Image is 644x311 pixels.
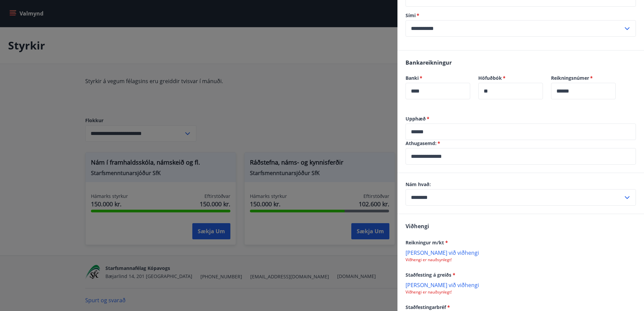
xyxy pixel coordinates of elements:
[406,289,636,295] p: Viðhengi er nauðsynlegt!
[406,222,429,230] span: Viðhengi
[406,272,455,278] span: Staðfesting á greiðs
[406,12,636,19] label: Sími
[406,239,448,246] span: Reikningur m/kt
[406,59,452,66] span: Bankareikningur
[478,75,543,81] label: Höfuðbók
[551,75,616,81] label: Reikningsnúmer
[406,148,636,165] div: Athugasemd:
[406,124,636,140] div: Upphæð
[406,75,470,81] label: Banki
[406,140,636,147] label: Athugasemd:
[406,281,636,288] p: [PERSON_NAME] við viðhengi
[406,257,636,263] p: Viðhengi er nauðsynlegt!
[406,181,636,188] label: Nám hvað:
[406,115,636,122] label: Upphæð
[406,304,450,310] span: Staðfestingarbréf
[406,249,636,256] p: [PERSON_NAME] við viðhengi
